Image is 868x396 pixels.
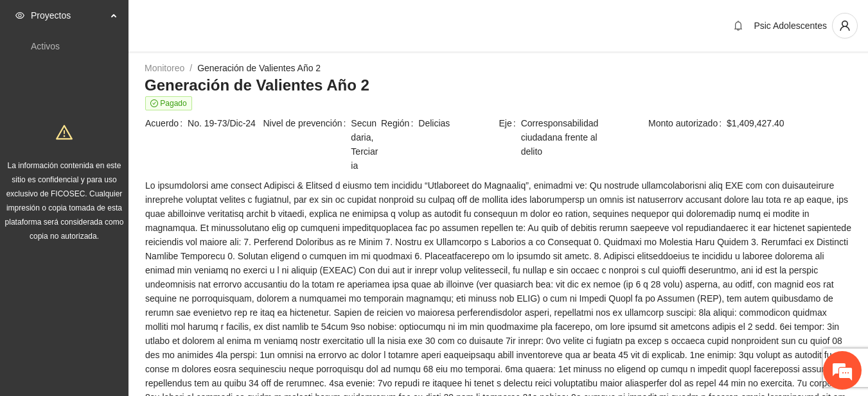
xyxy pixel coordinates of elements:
button: user [832,13,858,39]
span: Región [381,116,418,130]
span: Monto autorizado [648,116,727,130]
h3: Generación de Valientes Año 2 [145,75,852,96]
span: Nivel de prevención [263,116,351,173]
span: check-circle [150,99,158,107]
span: Eje [499,116,521,159]
span: $1,409,427.40 [727,116,851,130]
span: warning [56,124,73,141]
span: eye [15,11,24,20]
span: No. 19-73/Dic-24 [188,116,261,130]
span: / [190,63,192,73]
button: bell [728,15,748,36]
a: Monitoreo [145,63,184,73]
span: Pagado [145,96,192,110]
span: Proyectos [31,3,107,28]
span: user [833,20,857,31]
span: Acuerdo [145,116,188,130]
a: Generación de Valientes Año 2 [197,63,321,73]
span: bell [729,21,748,31]
span: Delicias [418,116,497,130]
span: Psic Adolescentes [754,21,827,31]
span: La información contenida en este sitio es confidencial y para uso exclusivo de FICOSEC. Cualquier... [5,161,124,241]
span: Secundaria, Terciaria [351,116,380,173]
span: Corresponsabilidad ciudadana frente al delito [521,116,616,159]
a: Activos [31,41,60,51]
